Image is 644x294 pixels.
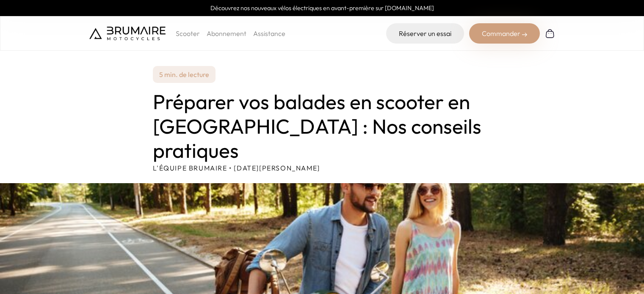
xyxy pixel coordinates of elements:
[89,27,166,40] img: Brumaire Motocycles
[207,29,246,38] a: Abonnement
[153,66,216,83] p: 5 min. de lecture
[522,32,527,37] img: right-arrow-2.png
[153,163,492,173] p: L'équipe Brumaire • [DATE][PERSON_NAME]
[545,28,555,38] img: Panier
[253,29,285,38] a: Assistance
[469,23,540,44] div: Commander
[176,28,200,38] p: Scooter
[386,23,464,44] a: Réserver un essai
[153,90,492,163] h1: Préparer vos balades en scooter en [GEOGRAPHIC_DATA] : Nos conseils pratiques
